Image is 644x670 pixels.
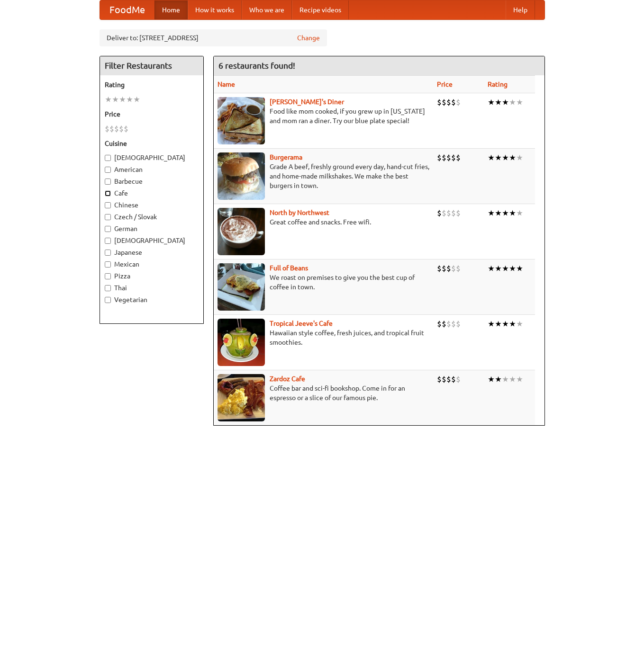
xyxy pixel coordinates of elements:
[105,295,199,304] label: Vegetarian
[442,263,446,274] li: $
[516,97,523,107] li: ★
[105,248,199,257] label: Japanese
[105,165,199,174] label: American
[218,328,429,347] p: Hawaiian style coffee, fresh juices, and tropical fruit smoothies.
[154,0,188,19] a: Home
[218,61,295,70] ng-pluralize: 6 restaurants found!
[105,190,111,197] input: Cafe
[488,319,495,329] li: ★
[105,188,199,198] label: Cafe
[442,208,446,218] li: $
[133,94,140,105] li: ★
[509,152,516,163] li: ★
[495,263,502,274] li: ★
[502,319,509,329] li: ★
[119,94,126,105] li: ★
[105,271,199,281] label: Pizza
[100,29,327,46] div: Deliver to: [STREET_ADDRESS]
[218,80,235,88] a: Name
[509,97,516,107] li: ★
[502,263,509,274] li: ★
[456,97,461,107] li: $
[437,80,453,88] a: Price
[437,152,442,163] li: $
[516,152,523,163] li: ★
[506,0,535,19] a: Help
[218,273,429,292] p: We roast on premises to give you the best cup of coffee in town.
[446,208,451,218] li: $
[451,152,456,163] li: $
[509,208,516,218] li: ★
[105,214,111,220] input: Czech / Slovak
[218,162,429,190] p: Grade A beef, freshly ground every day, hand-cut fries, and home-made milkshakes. We make the bes...
[242,0,292,19] a: Who we are
[451,374,456,384] li: $
[437,208,442,218] li: $
[218,152,265,200] img: burgerama.jpg
[516,319,523,329] li: ★
[105,250,111,256] input: Japanese
[105,167,111,173] input: American
[218,263,265,311] img: beans.jpg
[105,202,111,208] input: Chinese
[105,236,199,245] label: [DEMOGRAPHIC_DATA]
[442,97,446,107] li: $
[446,97,451,107] li: $
[495,319,502,329] li: ★
[446,263,451,274] li: $
[105,94,112,105] li: ★
[105,80,199,89] h5: Rating
[126,94,133,105] li: ★
[105,200,199,210] label: Chinese
[437,263,442,274] li: $
[442,152,446,163] li: $
[105,259,199,269] label: Mexican
[437,319,442,329] li: $
[446,152,451,163] li: $
[105,155,111,161] input: [DEMOGRAPHIC_DATA]
[119,124,124,134] li: $
[509,374,516,384] li: ★
[456,319,461,329] li: $
[495,97,502,107] li: ★
[488,97,495,107] li: ★
[270,320,333,327] a: Tropical Jeeve's Cafe
[188,0,242,19] a: How it works
[509,319,516,329] li: ★
[456,374,461,384] li: $
[105,226,111,232] input: German
[105,297,111,303] input: Vegetarian
[218,319,265,366] img: jeeves.jpg
[502,152,509,163] li: ★
[297,33,320,43] a: Change
[488,263,495,274] li: ★
[270,98,344,106] b: [PERSON_NAME]'s Diner
[105,261,111,268] input: Mexican
[488,208,495,218] li: ★
[105,212,199,222] label: Czech / Slovak
[502,97,509,107] li: ★
[437,97,442,107] li: $
[488,374,495,384] li: ★
[488,80,508,88] a: Rating
[270,209,329,216] b: North by Northwest
[516,208,523,218] li: ★
[488,152,495,163] li: ★
[112,94,119,105] li: ★
[451,319,456,329] li: $
[124,124,128,134] li: $
[446,374,451,384] li: $
[456,152,461,163] li: $
[105,153,199,162] label: [DEMOGRAPHIC_DATA]
[105,224,199,233] label: German
[100,0,154,19] a: FoodMe
[451,208,456,218] li: $
[495,152,502,163] li: ★
[495,208,502,218] li: ★
[451,263,456,274] li: $
[270,375,305,383] a: Zardoz Cafe
[442,319,446,329] li: $
[270,153,302,161] b: Burgerama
